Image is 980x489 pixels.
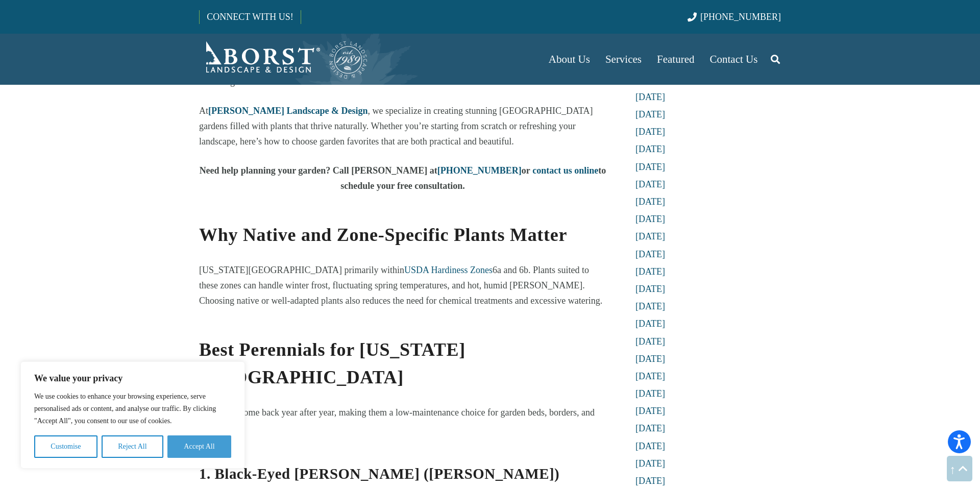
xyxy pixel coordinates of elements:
a: Search [765,46,786,72]
a: [DATE] [635,197,665,207]
b: Best Perennials for [US_STATE][GEOGRAPHIC_DATA] [199,339,465,387]
span: Featured [657,53,694,65]
a: [DATE] [635,458,665,469]
a: [DATE] [635,92,665,102]
a: [DATE] [635,354,665,364]
a: Featured [649,34,702,85]
a: Borst-Logo [199,39,369,80]
b: contact us online [532,165,598,176]
a: [DATE] [635,476,665,486]
span: About Us [549,53,590,65]
a: [DATE] [635,109,665,119]
a: CONNECT WITH US! [200,5,300,29]
a: [DATE] [635,231,665,241]
a: [DATE] [635,266,665,277]
a: [DATE] [635,388,665,399]
a: Back to top [947,456,972,481]
span: , we specialize in creating stunning [GEOGRAPHIC_DATA] gardens filled with plants that thrive nat... [199,106,593,146]
a: [PHONE_NUMBER] [688,12,781,22]
a: [DATE] [635,284,665,294]
a: Contact Us [702,34,766,85]
a: [DATE] [635,301,665,311]
span: Perennials come back year after year, making them a low-maintenance choice for garden beds, borde... [199,407,595,433]
a: [DATE] [635,423,665,433]
p: We use cookies to enhance your browsing experience, serve personalised ads or content, and analys... [34,390,231,427]
a: [PHONE_NUMBER] [437,165,522,176]
a: USDA Hardiness Zones [404,265,493,275]
button: Customise [34,435,97,458]
a: [DATE] [635,144,665,154]
span: [PHONE_NUMBER] [700,12,781,22]
b: Why Native and Zone-Specific Plants Matter [199,225,567,245]
a: [DATE] [635,249,665,259]
span: Services [605,53,642,65]
span: At [199,106,208,116]
a: Services [598,34,649,85]
span: Contact Us [710,53,758,65]
span: 6a and 6b. Plants suited to these zones can handle winter frost, fluctuating spring temperatures,... [199,265,602,306]
button: Reject All [102,435,163,458]
a: [DATE] [635,406,665,416]
a: [DATE] [635,336,665,347]
a: contact us online [530,165,599,176]
a: About Us [541,34,598,85]
a: [DATE] [635,162,665,172]
a: [DATE] [635,441,665,451]
b: Need help planning your garden? Call [PERSON_NAME] at or [200,165,530,176]
a: [DATE] [635,127,665,137]
a: [PERSON_NAME] Landscape & Design [208,106,368,116]
a: [DATE] [635,214,665,224]
span: [US_STATE][GEOGRAPHIC_DATA] primarily within [199,265,404,275]
b: 1. Black-Eyed [PERSON_NAME] ([PERSON_NAME]) [199,466,559,482]
a: [DATE] [635,371,665,381]
p: We value your privacy [34,372,231,384]
a: [DATE] [635,319,665,329]
a: [DATE] [635,179,665,189]
button: Accept All [167,435,231,458]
